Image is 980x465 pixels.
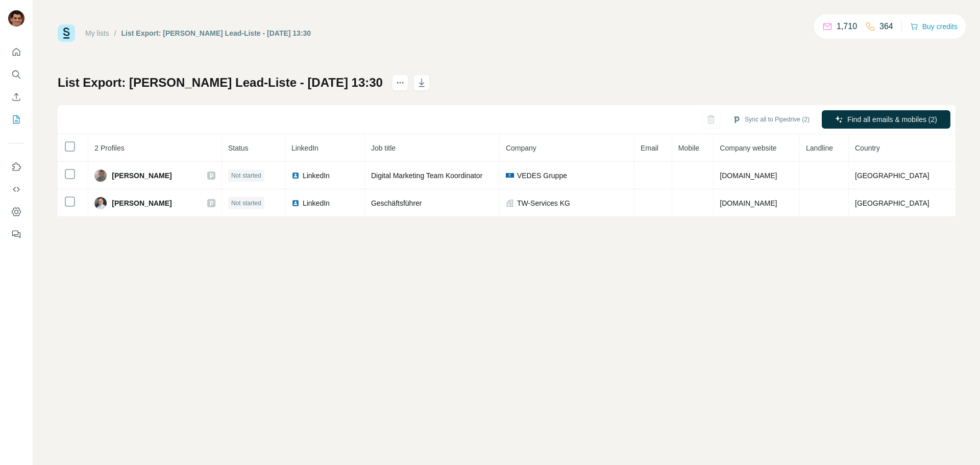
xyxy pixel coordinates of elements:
[8,43,24,61] button: Quick start
[720,172,777,180] span: [DOMAIN_NAME]
[114,28,116,38] li: /
[517,170,567,181] span: VEDES Gruppe
[806,144,833,152] span: Landline
[910,19,958,34] button: Buy credits
[506,173,514,177] img: company-logo
[517,198,570,208] span: TW-Services KG
[8,65,24,84] button: Search
[94,144,124,152] span: 2 Profiles
[506,144,536,152] span: Company
[371,144,396,152] span: Job title
[231,199,261,208] span: Not started
[8,203,24,221] button: Dashboard
[94,169,107,182] img: Avatar
[392,75,408,91] button: actions
[855,144,880,152] span: Country
[112,198,171,208] span: [PERSON_NAME]
[303,198,330,208] span: LinkedIn
[58,25,75,42] img: Surfe Logo
[8,10,24,27] img: Avatar
[678,144,699,152] span: Mobile
[8,110,24,129] button: My lists
[725,112,817,127] button: Sync all to Pipedrive (2)
[371,199,422,207] span: Geschäftsführer
[94,197,107,209] img: Avatar
[291,172,300,180] img: LinkedIn logo
[121,28,311,38] div: List Export: [PERSON_NAME] Lead-Liste - [DATE] 13:30
[8,158,24,176] button: Use Surfe on LinkedIn
[847,114,937,125] span: Find all emails & mobiles (2)
[641,144,658,152] span: Email
[8,88,24,106] button: Enrich CSV
[291,199,300,207] img: LinkedIn logo
[720,199,777,207] span: [DOMAIN_NAME]
[879,20,893,33] p: 364
[371,172,482,180] span: Digital Marketing Team Koordinator
[720,144,776,152] span: Company website
[291,144,318,152] span: LinkedIn
[855,199,929,207] span: [GEOGRAPHIC_DATA]
[85,29,109,37] a: My lists
[822,110,950,129] button: Find all emails & mobiles (2)
[231,171,261,180] span: Not started
[303,170,330,181] span: LinkedIn
[112,170,171,181] span: [PERSON_NAME]
[228,144,249,152] span: Status
[8,180,24,199] button: Use Surfe API
[58,75,383,91] h1: List Export: [PERSON_NAME] Lead-Liste - [DATE] 13:30
[855,172,929,180] span: [GEOGRAPHIC_DATA]
[837,20,857,33] p: 1,710
[8,225,24,243] button: Feedback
